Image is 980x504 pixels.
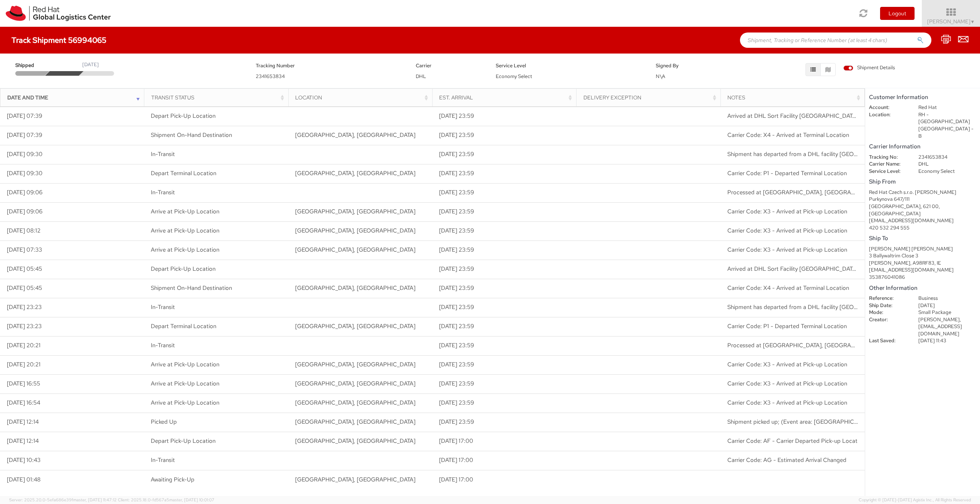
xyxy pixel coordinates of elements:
span: Arrive at Pick-Up Location [151,361,219,368]
td: [DATE] 23:59 [433,260,577,279]
div: [GEOGRAPHIC_DATA], 621 00, [GEOGRAPHIC_DATA] [869,203,976,217]
span: In-Transit [151,150,175,158]
span: Carrier Code: P1 - Departed Terminal Location [727,322,847,330]
span: Carrier Code: X3 - Arrived at Pick-up Location [727,208,847,215]
span: Depart Pick-Up Location [151,437,216,445]
img: rh-logistics-00dfa346123c4ec078e1.svg [6,6,111,21]
div: Purkynova 647/111 [869,196,976,203]
dt: Carrier Name: [863,161,913,168]
td: [DATE] 23:59 [433,107,577,126]
dt: Mode: [863,309,913,316]
dt: Account: [863,104,913,111]
span: Client: 2025.18.0-fd567a5 [118,497,214,502]
h5: Service Level [496,63,644,68]
div: 353876041086 [869,274,976,281]
span: Carrier Code: X3 - Arrived at Pick-up Location [727,380,847,387]
span: Processed at BRNO-CZECH REPUBLIC, THE; (Event area: Brno-CZ) [727,341,980,349]
span: Shipment On-Hand Destination [151,284,232,292]
span: Shipment Details [843,64,895,72]
span: Arrive at Pick-Up Location [151,208,219,215]
span: In-Transit [151,456,175,464]
dt: Reference: [863,295,913,302]
dt: Service Level: [863,168,913,175]
h5: Ship From [869,179,976,185]
span: Arrive at Pick-Up Location [151,380,219,387]
h5: Carrier Information [869,143,976,150]
span: DHL [416,73,426,80]
span: ▼ [970,19,975,25]
td: [DATE] 17:00 [433,470,577,489]
span: BRNO, CZ [295,418,415,426]
dt: Creator: [863,316,913,324]
dt: Tracking No: [863,154,913,161]
div: Notes [727,94,862,101]
div: [EMAIL_ADDRESS][DOMAIN_NAME] [869,217,976,224]
span: BRNO, CZ [295,399,415,406]
span: Carrier Code: AG - Estimated Arrival Changed [727,456,846,464]
td: [DATE] 23:59 [433,374,577,393]
div: Location [295,94,430,101]
button: Logout [880,7,915,20]
span: Carrier Code: X4 - Arrived at Terminal Location [727,284,849,292]
td: [DATE] 23:59 [433,241,577,260]
span: Carrier Code: P1 - Departed Terminal Location [727,169,847,177]
h5: Tracking Number [256,63,404,68]
span: [PERSON_NAME], [918,316,961,323]
span: Arrive at Pick-Up Location [151,246,219,254]
span: Carrier Code: X3 - Arrived at Pick-up Location [727,399,847,406]
td: [DATE] 23:59 [433,298,577,317]
h5: Ship To [869,235,976,242]
td: [DATE] 23:59 [433,145,577,164]
span: BRNO, CZ [295,227,415,234]
span: BRNO, CZ [295,476,415,483]
span: Eindhoven, NL [295,131,415,139]
td: [DATE] 23:59 [433,355,577,374]
span: Prague, CZ [295,284,415,292]
div: Red Hat Czech s.r.o. [PERSON_NAME] [869,189,976,196]
span: master, [DATE] 11:47:12 [73,497,117,502]
h4: Track Shipment 56994065 [11,36,106,44]
div: 3 Ballywaltrim Close 3 [869,252,976,260]
span: BRNO, CZ [295,380,415,387]
td: [DATE] 23:59 [433,393,577,413]
span: Economy Select [496,73,532,80]
span: [PERSON_NAME] [927,18,975,25]
span: 2341653834 [256,73,285,80]
span: In-Transit [151,341,175,349]
div: 420 532 294 555 [869,224,976,232]
dt: Last Saved: [863,337,913,345]
span: Awaiting Pick-Up [151,476,194,483]
div: Transit Status [151,94,286,101]
span: Shipment picked up; (Event area: Brno-CZ) [727,418,936,426]
td: [DATE] 23:59 [433,126,577,145]
h5: Signed By [656,63,724,68]
span: Copyright © [DATE]-[DATE] Agistix Inc., All Rights Reserved [859,497,971,503]
h5: Other Information [869,285,976,291]
td: [DATE] 23:59 [433,183,577,202]
input: Shipment, Tracking or Reference Number (at least 4 chars) [740,33,931,48]
div: [DATE] [82,61,99,68]
div: Date and Time [7,94,142,101]
td: [DATE] 23:59 [433,279,577,298]
td: [DATE] 17:00 [433,451,577,470]
span: Depart Pick-Up Location [151,265,216,273]
span: Depart Pick-Up Location [151,112,216,120]
span: Arrive at Pick-Up Location [151,399,219,406]
div: [PERSON_NAME] [PERSON_NAME] [869,245,976,253]
span: master, [DATE] 10:01:07 [169,497,214,502]
span: In-Transit [151,303,175,311]
span: BRNO, CZ [295,246,415,254]
span: Picked Up [151,418,177,426]
td: [DATE] 23:59 [433,336,577,355]
span: Arrive at Pick-Up Location [151,227,219,234]
div: Est. Arrival [439,94,574,101]
div: [EMAIL_ADDRESS][DOMAIN_NAME] [869,267,976,274]
dt: Location: [863,111,913,119]
span: Shipped [15,62,48,69]
span: In-Transit [151,189,175,196]
dt: Ship Date: [863,302,913,309]
h5: Customer Information [869,94,976,101]
span: Depart Terminal Location [151,322,216,330]
span: BRNO, CZ [295,208,415,215]
span: Carrier Code: X3 - Arrived at Pick-up Location [727,361,847,368]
